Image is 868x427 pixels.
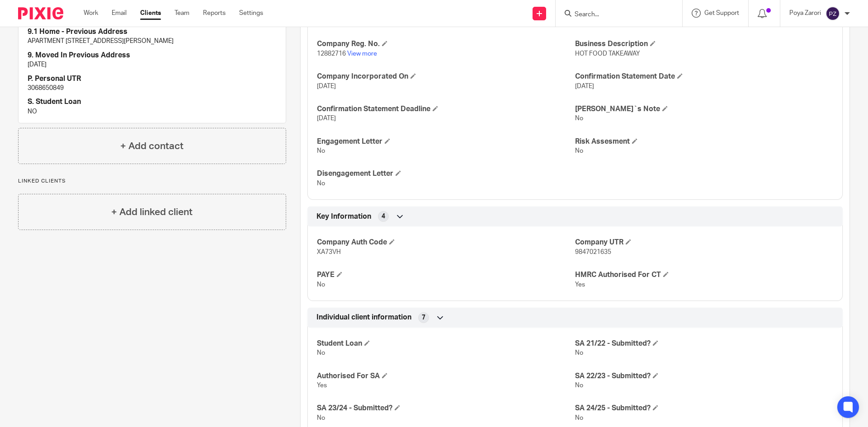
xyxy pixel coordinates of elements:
[575,350,583,356] span: No
[317,382,327,389] span: Yes
[317,51,346,57] span: 12882716
[317,238,575,247] h4: Company Auth Code
[317,339,575,348] h4: Student Loan
[317,404,575,413] h4: SA 23/24 - Submitted?
[28,51,277,60] h4: 9. Moved In Previous Address
[575,282,585,288] span: Yes
[317,180,325,187] span: No
[575,115,583,122] span: No
[28,84,277,93] p: 3068650849
[203,9,226,18] a: Reports
[316,313,411,322] span: Individual client information
[575,238,833,247] h4: Company UTR
[317,137,575,146] h4: Engagement Letter
[575,415,583,421] span: No
[789,9,821,18] p: Poya Zarori
[28,27,277,37] h4: 9.1 Home - Previous Address
[175,9,189,18] a: Team
[111,205,193,219] h4: + Add linked client
[28,37,277,46] p: APARTMENT [STREET_ADDRESS][PERSON_NAME]
[317,282,325,288] span: No
[28,107,277,116] p: NO
[317,104,575,114] h4: Confirmation Statement Deadline
[317,83,336,89] span: [DATE]
[575,371,833,381] h4: SA 22/23 - Submitted?
[28,97,277,107] h4: S. Student Loan
[317,39,575,49] h4: Company Reg. No.
[575,339,833,348] h4: SA 21/22 - Submitted?
[575,137,833,146] h4: Risk Assesment
[317,115,336,122] span: [DATE]
[575,83,594,89] span: [DATE]
[422,313,425,322] span: 7
[317,72,575,81] h4: Company Incorporated On
[575,148,583,154] span: No
[239,9,263,18] a: Settings
[84,9,98,18] a: Work
[575,51,640,57] span: HOT FOOD TAKEAWAY
[575,72,833,81] h4: Confirmation Statement Date
[317,148,325,154] span: No
[575,249,611,255] span: 9847021635
[317,350,325,356] span: No
[317,371,575,381] h4: Authorised For SA
[575,104,833,114] h4: [PERSON_NAME]`s Note
[575,39,833,49] h4: Business Description
[140,9,161,18] a: Clients
[18,7,63,19] img: Pixie
[826,6,840,21] img: svg%3E
[347,51,377,57] a: View more
[704,10,739,16] span: Get Support
[120,139,184,153] h4: + Add contact
[28,74,277,84] h4: P. Personal UTR
[316,212,371,221] span: Key Information
[574,11,655,19] input: Search
[317,169,575,178] h4: Disengagement Letter
[575,382,583,389] span: No
[112,9,127,18] a: Email
[382,212,385,221] span: 4
[28,60,277,69] p: [DATE]
[317,270,575,280] h4: PAYE
[317,249,341,255] span: XA73VH
[575,270,833,280] h4: HMRC Authorised For CT
[18,178,286,185] p: Linked clients
[575,404,833,413] h4: SA 24/25 - Submitted?
[317,415,325,421] span: No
